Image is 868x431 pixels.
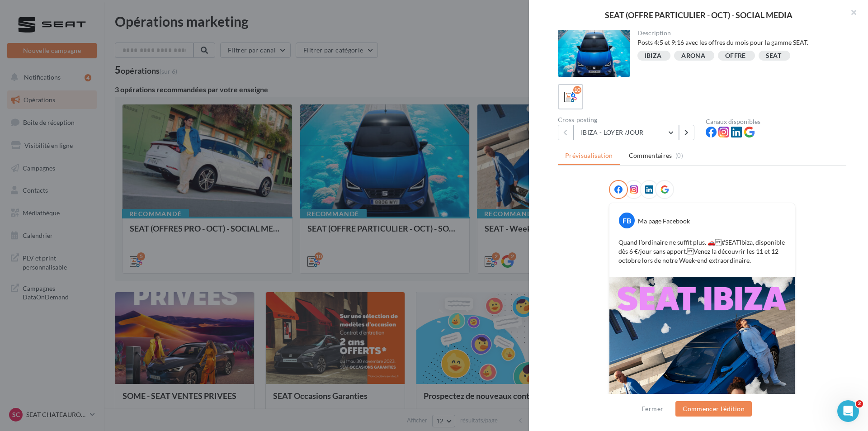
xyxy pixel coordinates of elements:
div: Canaux disponibles [706,118,846,125]
div: IBIZA [645,52,662,59]
span: Commentaires [629,151,672,160]
div: FB [619,213,635,228]
div: Description [637,30,840,36]
div: OFFRE [725,52,746,59]
div: Cross-posting [558,117,698,123]
div: 10 [573,86,581,94]
span: (0) [675,152,683,159]
div: Ma page Facebook [638,217,690,226]
span: 2 [856,400,863,407]
button: IBIZA - LOYER /JOUR [573,125,679,140]
button: Commencer l'édition [675,401,752,417]
button: Fermer [638,403,667,414]
div: SEAT [766,52,781,59]
iframe: Intercom live chat [837,400,859,422]
div: SEAT (OFFRE PARTICULIER - OCT) - SOCIAL MEDIA [543,11,854,19]
div: ARONA [681,52,705,59]
p: Quand l’ordinaire ne suffit plus. 🚗 #SEATIbiza, disponible dès 6 €/jour sans apport. Venez la déc... [618,238,786,265]
div: Posts 4:5 et 9:16 avec les offres du mois pour la gamme SEAT. [637,38,840,47]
